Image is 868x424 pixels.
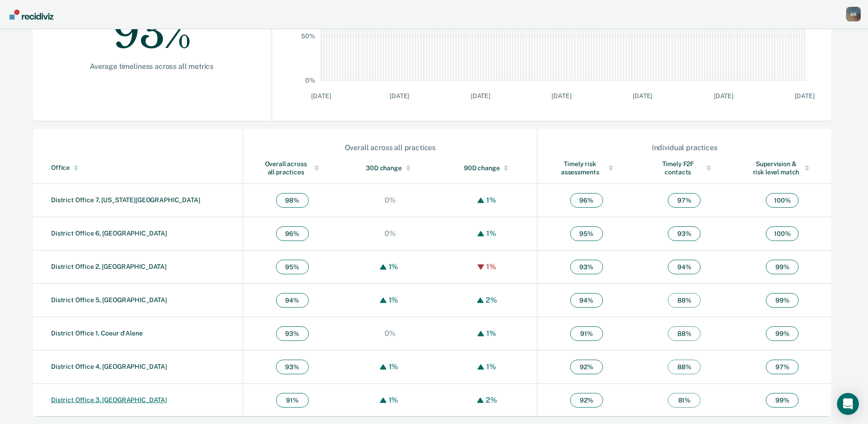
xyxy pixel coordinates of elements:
[386,362,401,371] div: 1%
[668,226,701,241] span: 93 %
[752,160,813,176] div: Supervision & risk level match
[261,160,323,176] div: Overall across all practices
[483,396,499,404] div: 2%
[484,229,499,238] div: 1%
[654,160,715,176] div: Timely F2F contacts
[471,92,490,99] text: [DATE]
[382,196,398,204] div: 0%
[276,293,309,308] span: 94 %
[733,152,832,184] th: Toggle SortBy
[51,330,143,337] a: District Office 1, Coeur d'Alene
[276,393,309,408] span: 91 %
[51,396,167,403] a: District Office 3, [GEOGRAPHIC_DATA]
[62,62,241,71] div: Average timeliness across all metrics
[538,143,831,152] div: Individual practices
[276,226,309,241] span: 96 %
[276,193,309,208] span: 98 %
[484,262,499,271] div: 1%
[570,293,603,308] span: 94 %
[570,193,603,208] span: 96 %
[276,260,309,274] span: 95 %
[552,92,572,99] text: [DATE]
[386,262,401,271] div: 1%
[795,92,815,99] text: [DATE]
[837,393,859,415] div: Open Intercom Messenger
[386,396,401,404] div: 1%
[33,152,243,184] th: Toggle SortBy
[668,326,701,341] span: 88 %
[341,152,439,184] th: Toggle SortBy
[390,92,409,99] text: [DATE]
[570,393,603,408] span: 92 %
[766,360,799,374] span: 97 %
[484,196,499,204] div: 1%
[668,193,701,208] span: 97 %
[386,296,401,304] div: 1%
[51,363,167,370] a: District Office 4, [GEOGRAPHIC_DATA]
[766,326,799,341] span: 99 %
[570,360,603,374] span: 92 %
[51,296,167,304] a: District Office 5, [GEOGRAPHIC_DATA]
[766,393,799,408] span: 99 %
[484,362,499,371] div: 1%
[766,260,799,274] span: 99 %
[668,393,701,408] span: 81 %
[846,7,861,21] div: A K
[668,360,701,374] span: 88 %
[51,263,166,270] a: District Office 2, [GEOGRAPHIC_DATA]
[10,10,53,20] img: Recidiviz
[766,226,799,241] span: 100 %
[570,260,603,274] span: 93 %
[243,152,341,184] th: Toggle SortBy
[537,152,635,184] th: Toggle SortBy
[846,7,861,21] button: Profile dropdown button
[483,296,499,304] div: 2%
[312,92,331,99] text: [DATE]
[382,329,398,338] div: 0%
[556,160,617,176] div: Timely risk assessments
[276,326,309,341] span: 93 %
[244,143,536,152] div: Overall across all practices
[633,92,652,99] text: [DATE]
[51,230,167,237] a: District Office 6, [GEOGRAPHIC_DATA]
[570,326,603,341] span: 91 %
[276,360,309,374] span: 93 %
[51,164,239,172] div: Office
[359,164,421,172] div: 30D change
[635,152,733,184] th: Toggle SortBy
[439,152,537,184] th: Toggle SortBy
[484,329,499,338] div: 1%
[668,260,701,274] span: 94 %
[714,92,733,99] text: [DATE]
[382,229,398,238] div: 0%
[570,226,603,241] span: 95 %
[457,164,519,172] div: 90D change
[766,193,799,208] span: 100 %
[668,293,701,308] span: 88 %
[51,196,200,204] a: District Office 7, [US_STATE][GEOGRAPHIC_DATA]
[766,293,799,308] span: 99 %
